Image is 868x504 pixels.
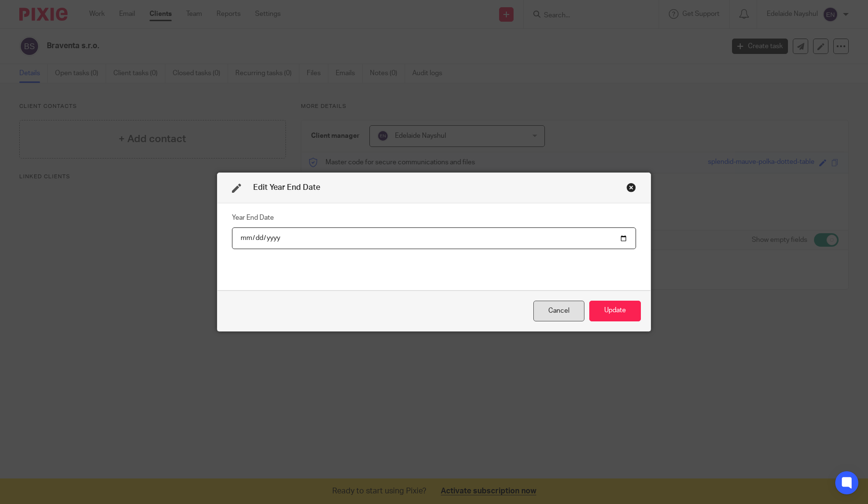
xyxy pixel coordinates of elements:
span: Edit Year End Date [253,184,320,191]
label: Year End Date [232,213,274,223]
div: Close this dialog window [533,301,584,321]
button: Update [589,301,641,321]
input: YYYY-MM-DD [232,227,636,249]
div: Close this dialog window [626,183,636,192]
